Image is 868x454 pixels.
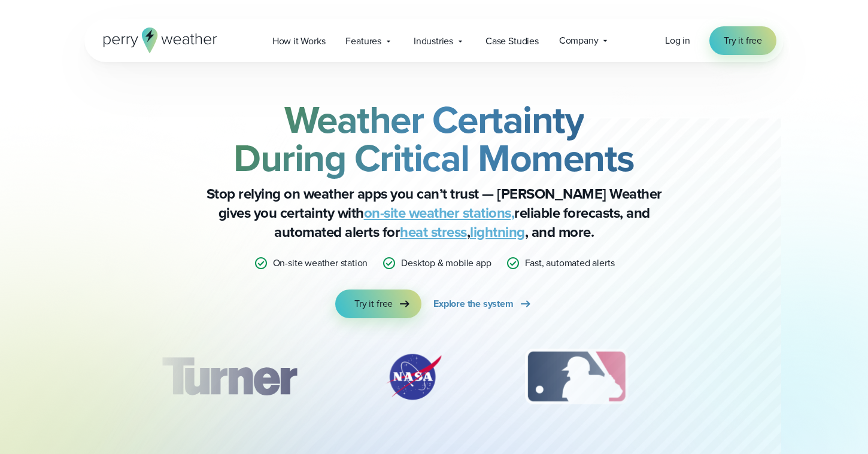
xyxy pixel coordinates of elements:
[513,347,639,407] img: MLB.svg
[665,33,690,47] span: Log in
[345,34,381,48] span: Features
[400,221,467,243] a: heat stress
[724,33,762,48] span: Try it free
[513,347,639,407] div: 3 of 12
[335,290,421,318] a: Try it free
[233,92,635,186] strong: Weather Certainty During Critical Moments
[697,347,793,407] img: PGA.svg
[433,297,514,311] span: Explore the system
[262,29,336,53] a: How it Works
[475,29,549,53] a: Case Studies
[559,33,599,48] span: Company
[144,347,314,407] div: 1 of 12
[697,347,793,407] div: 4 of 12
[273,256,368,270] p: On-site weather station
[372,347,456,407] div: 2 of 12
[144,347,724,413] div: slideshow
[372,347,456,407] img: NASA.svg
[433,290,533,318] a: Explore the system
[414,34,453,48] span: Industries
[272,34,326,48] span: How it Works
[470,221,525,243] a: lightning
[485,34,539,48] span: Case Studies
[665,33,690,48] a: Log in
[364,202,515,224] a: on-site weather stations,
[144,347,314,407] img: Turner-Construction_1.svg
[709,26,776,55] a: Try it free
[354,297,393,311] span: Try it free
[401,256,491,270] p: Desktop & mobile app
[525,256,615,270] p: Fast, automated alerts
[195,184,673,242] p: Stop relying on weather apps you can’t trust — [PERSON_NAME] Weather gives you certainty with rel...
